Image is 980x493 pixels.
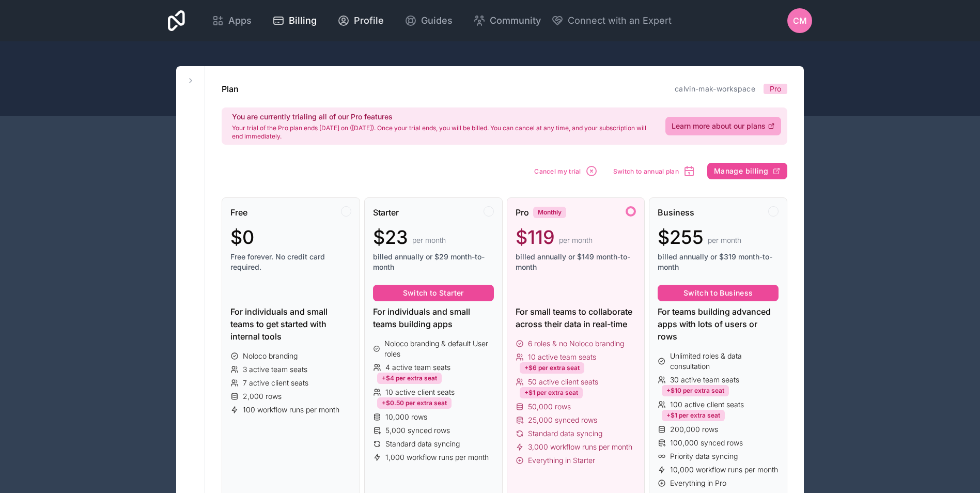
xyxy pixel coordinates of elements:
[662,410,725,421] div: +$1 per extra seat
[528,338,624,349] span: 6 roles & no Noloco branding
[377,373,442,384] div: +$4 per extra seat
[670,399,744,410] span: 100 active client seats
[243,378,308,388] span: 7 active client seats
[354,13,384,28] span: Profile
[385,362,450,373] span: 4 active team seats
[670,451,738,461] span: Priority data syncing
[568,13,672,28] span: Connect with an Expert
[670,351,779,372] span: Unlimited roles & data consultation
[230,252,351,272] span: Free forever. No credit card required.
[528,455,595,466] span: Everything in Starter
[243,364,307,375] span: 3 active team seats
[670,438,743,448] span: 100,000 synced rows
[533,207,566,218] div: Monthly
[714,166,768,176] span: Manage billing
[412,235,446,245] span: per month
[385,439,460,449] span: Standard data syncing
[658,305,779,343] div: For teams building advanced apps with lots of users or rows
[665,117,781,135] a: Learn more about our plans
[707,163,787,179] button: Manage billing
[670,465,778,475] span: 10,000 workflow runs per month
[672,121,766,131] span: Learn more about our plans
[373,227,408,248] span: $23
[551,13,672,28] button: Connect with an Expert
[373,206,399,219] span: Starter
[559,235,593,245] span: per month
[264,9,325,32] a: Billing
[465,9,549,32] a: Community
[528,402,571,412] span: 50,000 rows
[658,206,694,219] span: Business
[520,387,583,398] div: +$1 per extra seat
[770,84,781,94] span: Pro
[516,252,636,272] span: billed annually or $149 month-to-month
[520,362,584,374] div: +$6 per extra seat
[384,338,493,359] span: Noloco branding & default User roles
[373,285,494,301] button: Switch to Starter
[670,375,739,385] span: 30 active team seats
[675,84,755,93] a: calvin-mak-workspace
[613,167,679,175] span: Switch to annual plan
[531,161,601,181] button: Cancel my trial
[230,305,351,343] div: For individuals and small teams to get started with internal tools
[421,13,453,28] span: Guides
[385,452,489,463] span: 1,000 workflow runs per month
[516,227,555,248] span: $119
[528,442,632,452] span: 3,000 workflow runs per month
[670,478,726,488] span: Everything in Pro
[377,397,452,409] div: +$0.50 per extra seat
[534,167,581,175] span: Cancel my trial
[243,351,298,361] span: Noloco branding
[385,387,455,397] span: 10 active client seats
[670,424,718,435] span: 200,000 rows
[610,161,699,181] button: Switch to annual plan
[516,305,636,330] div: For small teams to collaborate across their data in real-time
[204,9,260,32] a: Apps
[230,206,247,219] span: Free
[528,428,602,439] span: Standard data syncing
[289,13,317,28] span: Billing
[708,235,741,245] span: per month
[385,425,450,436] span: 5,000 synced rows
[658,285,779,301] button: Switch to Business
[373,305,494,330] div: For individuals and small teams building apps
[658,227,704,248] span: $255
[243,405,339,415] span: 100 workflow runs per month
[373,252,494,272] span: billed annually or $29 month-to-month
[232,112,653,122] h2: You are currently trialing all of our Pro features
[396,9,461,32] a: Guides
[228,13,252,28] span: Apps
[528,415,597,425] span: 25,000 synced rows
[528,377,598,387] span: 50 active client seats
[232,124,653,141] p: Your trial of the Pro plan ends [DATE] on ([DATE]). Once your trial ends, you will be billed. You...
[662,385,729,396] div: +$10 per extra seat
[243,391,282,402] span: 2,000 rows
[329,9,392,32] a: Profile
[516,206,529,219] span: Pro
[793,14,807,27] span: CM
[528,352,596,362] span: 10 active team seats
[222,83,239,95] h1: Plan
[490,13,541,28] span: Community
[230,227,254,248] span: $0
[385,412,427,422] span: 10,000 rows
[658,252,779,272] span: billed annually or $319 month-to-month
